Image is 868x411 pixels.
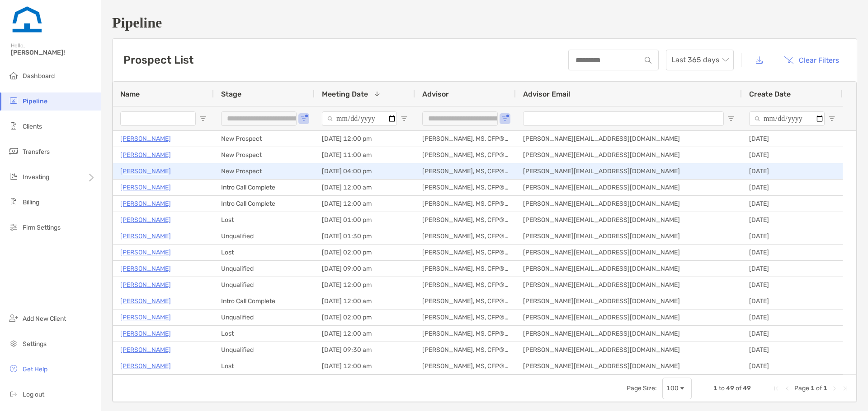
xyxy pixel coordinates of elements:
div: [PERSON_NAME][EMAIL_ADDRESS][DOMAIN_NAME] [516,261,742,277]
div: [PERSON_NAME][EMAIL_ADDRESS][DOMAIN_NAME] [516,245,742,260]
div: [DATE] [742,147,843,163]
a: [PERSON_NAME] [120,312,171,323]
div: Next Page [831,385,838,392]
button: Open Filter Menu [401,115,408,122]
div: [PERSON_NAME][EMAIL_ADDRESS][DOMAIN_NAME] [516,309,742,325]
div: [PERSON_NAME][EMAIL_ADDRESS][DOMAIN_NAME] [516,228,742,244]
p: [PERSON_NAME] [120,247,171,258]
div: Intro Call Complete [214,180,315,195]
div: Unqualified [214,342,315,358]
div: [DATE] [742,326,843,342]
img: logout icon [8,388,19,399]
div: [DATE] [742,293,843,309]
div: [DATE] 02:00 pm [315,309,415,325]
div: [PERSON_NAME], MS, CFP®, CFA®, AFC® [415,163,516,179]
div: [DATE] 02:00 pm [315,245,415,260]
span: Advisor [422,90,449,98]
span: 49 [743,384,751,392]
p: [PERSON_NAME] [120,328,171,339]
a: [PERSON_NAME] [120,279,171,291]
div: [DATE] 12:00 am [315,358,415,374]
span: Settings [23,340,47,348]
div: Intro Call Complete [214,293,315,309]
div: [PERSON_NAME], MS, CFP®, CFA®, AFC® [415,228,516,244]
img: get-help icon [8,363,19,374]
div: Unqualified [214,309,315,325]
div: [PERSON_NAME][EMAIL_ADDRESS][DOMAIN_NAME] [516,293,742,309]
img: transfers icon [8,146,19,157]
div: 100 [666,384,679,392]
div: [DATE] [742,180,843,195]
div: [PERSON_NAME], MS, CFP®, CFA®, AFC® [415,180,516,195]
img: Zoe Logo [11,4,43,36]
div: [DATE] 11:00 am [315,147,415,163]
div: Previous Page [783,385,791,392]
div: [DATE] [742,342,843,358]
div: [PERSON_NAME][EMAIL_ADDRESS][DOMAIN_NAME] [516,212,742,228]
button: Open Filter Menu [199,115,207,122]
span: Billing [23,199,39,206]
div: [PERSON_NAME], MS, CFP®, CFA®, AFC® [415,131,516,147]
input: Create Date Filter Input [749,111,825,126]
img: dashboard icon [8,70,19,81]
a: [PERSON_NAME] [120,360,171,372]
div: Unqualified [214,228,315,244]
div: [PERSON_NAME], MS, CFP®, CFA®, AFC® [415,309,516,325]
img: billing icon [8,196,19,207]
div: [DATE] 12:00 pm [315,131,415,147]
div: [PERSON_NAME], MS, CFP®, CFA®, AFC® [415,293,516,309]
div: [PERSON_NAME], MS, CFP®, CFA®, AFC® [415,212,516,228]
a: [PERSON_NAME] [120,166,171,177]
a: [PERSON_NAME] [120,198,171,209]
img: firm-settings icon [8,222,19,232]
span: Investing [23,173,49,181]
div: [DATE] 09:00 am [315,261,415,277]
div: First Page [773,385,780,392]
span: Dashboard [23,72,55,80]
div: [DATE] 12:00 am [315,293,415,309]
span: Meeting Date [322,90,368,98]
div: [PERSON_NAME], MS, CFP®, CFA®, AFC® [415,261,516,277]
img: settings icon [8,338,19,349]
div: [PERSON_NAME], MS, CFP®, CFA®, AFC® [415,358,516,374]
h1: Pipeline [112,14,857,31]
div: [DATE] [742,277,843,293]
div: New Prospect [214,147,315,163]
a: [PERSON_NAME] [120,214,171,226]
div: [PERSON_NAME], MS, CFP®, CFA®, AFC® [415,245,516,260]
div: [PERSON_NAME], MS, CFP®, CFA®, AFC® [415,196,516,212]
span: 49 [726,384,734,392]
div: [DATE] [742,245,843,260]
div: [DATE] 12:00 pm [315,277,415,293]
span: Transfers [23,148,50,156]
button: Open Filter Menu [501,115,509,122]
span: Get Help [23,365,47,373]
div: Lost [214,358,315,374]
a: [PERSON_NAME] [120,296,171,307]
div: New Prospect [214,131,315,147]
div: Last Page [842,385,849,392]
div: Page Size: [627,384,657,392]
button: Open Filter Menu [828,115,835,122]
button: Clear Filters [777,50,846,70]
button: Open Filter Menu [727,115,735,122]
div: Unqualified [214,261,315,277]
div: [PERSON_NAME], MS, CFP®, CFA®, AFC® [415,342,516,358]
span: Clients [23,123,42,130]
div: [PERSON_NAME], MS, CFP®, CFA®, AFC® [415,326,516,342]
span: Pipeline [23,97,47,105]
div: [PERSON_NAME][EMAIL_ADDRESS][DOMAIN_NAME] [516,277,742,293]
span: of [816,384,822,392]
span: Name [120,90,140,98]
span: Firm Settings [23,224,61,231]
div: [DATE] 12:00 am [315,180,415,195]
p: [PERSON_NAME] [120,263,171,274]
div: [PERSON_NAME][EMAIL_ADDRESS][DOMAIN_NAME] [516,131,742,147]
p: [PERSON_NAME] [120,149,171,161]
img: clients icon [8,120,19,131]
input: Advisor Email Filter Input [523,111,724,126]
